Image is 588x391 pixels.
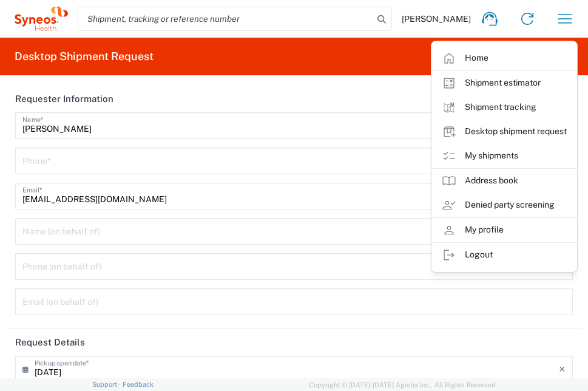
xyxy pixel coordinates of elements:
a: Logout [432,243,576,267]
a: Home [432,46,576,70]
a: Feedback [123,381,154,388]
span: Copyright © [DATE]-[DATE] Agistix Inc., All Rights Reserved [309,379,496,390]
a: Desktop shipment request [432,120,576,144]
a: Address book [432,169,576,193]
a: Support [92,381,123,388]
a: My shipments [432,144,576,168]
i: × [559,359,566,379]
h2: Request Details [15,336,85,348]
span: [PERSON_NAME] [402,13,471,24]
a: Shipment estimator [432,71,576,95]
h2: Desktop Shipment Request [15,49,154,64]
a: Denied party screening [432,193,576,217]
a: Shipment tracking [432,95,576,120]
a: My profile [432,218,576,242]
input: Shipment, tracking or reference number [78,7,373,30]
h2: Requester Information [15,93,113,105]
